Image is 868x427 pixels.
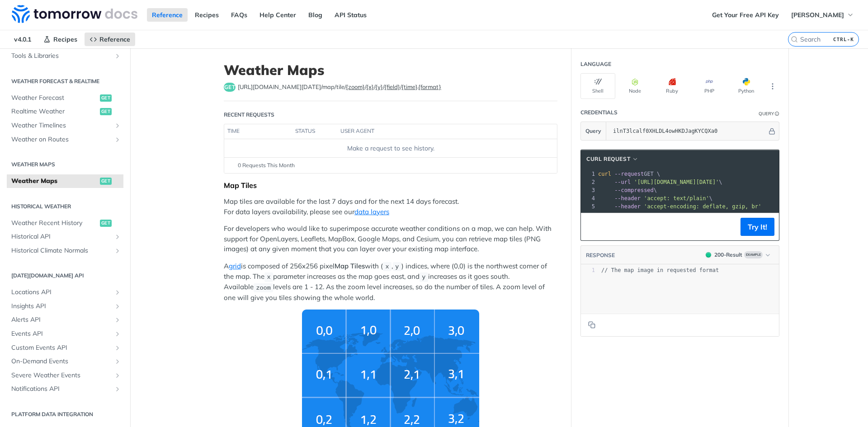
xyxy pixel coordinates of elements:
[335,262,365,270] strong: Map Tiles
[581,170,596,178] div: 1
[11,329,112,338] span: Events API
[11,315,112,324] span: Alerts API
[401,83,417,90] label: {time}
[366,83,374,90] label: {x}
[330,8,372,22] a: API Status
[706,252,711,258] span: 200
[714,251,742,259] div: 200 - Result
[598,179,722,185] span: \
[9,33,36,46] span: v4.0.1
[114,372,121,379] button: Show subpages for Severe Weather Events
[655,73,689,99] button: Ruby
[303,8,327,22] a: Blog
[634,179,719,185] span: '[URL][DOMAIN_NAME][DATE]'
[707,8,784,22] a: Get Your Free API Key
[766,80,779,93] button: More Languages
[791,36,798,43] svg: Search
[581,178,596,186] div: 2
[11,135,112,144] span: Weather on Routes
[11,107,98,116] span: Realtime Weather
[583,155,642,164] button: cURL Request
[385,263,389,270] span: x
[7,119,123,132] a: Weather TimelinesShow subpages for Weather Timelines
[7,313,123,327] a: Alerts APIShow subpages for Alerts API
[644,195,709,202] span: 'accept: text/plain'
[759,110,779,117] div: QueryInformation
[224,197,557,217] p: Map tiles are available for the last 7 days and for the next 14 days forecast. For data layers av...
[38,33,82,46] a: Recipes
[581,202,596,211] div: 5
[585,127,601,135] span: Query
[12,5,137,23] img: Tomorrow.io Weather API Docs
[238,161,295,169] span: 0 Requests This Month
[384,83,400,90] label: {field}
[354,207,389,216] a: data layers
[598,195,712,202] span: \
[692,73,726,99] button: PHP
[598,187,657,193] span: \
[7,202,123,211] h2: Historical Weather
[11,177,98,186] span: Weather Maps
[114,122,121,129] button: Show subpages for Weather Timelines
[614,187,654,193] span: --compressed
[831,35,856,44] kbd: CTRL-K
[114,330,121,338] button: Show subpages for Events API
[114,303,121,310] button: Show subpages for Insights API
[11,302,112,311] span: Insights API
[7,355,123,368] a: On-Demand EventsShow subpages for On-Demand Events
[7,286,123,299] a: Locations APIShow subpages for Locations API
[292,124,337,139] th: status
[786,8,859,22] button: [PERSON_NAME]
[114,316,121,324] button: Show subpages for Alerts API
[337,124,539,139] th: user agent
[644,203,761,210] span: 'accept-encoding: deflate, gzip, br'
[418,83,441,90] label: {format}
[585,318,598,332] button: Copy to clipboard
[11,343,112,352] span: Custom Events API
[7,77,123,85] h2: Weather Forecast & realtime
[11,219,98,228] span: Weather Recent History
[114,289,121,296] button: Show subpages for Locations API
[100,178,112,185] span: get
[791,11,844,19] span: [PERSON_NAME]
[741,218,774,236] button: Try It!
[11,246,112,255] span: Historical Climate Normals
[7,341,123,355] a: Custom Events APIShow subpages for Custom Events API
[585,220,598,234] button: Copy to clipboard
[701,250,774,259] button: 200200-ResultExample
[85,33,135,46] a: Reference
[375,83,383,90] label: {y}
[769,82,777,90] svg: More ellipsis
[581,122,606,140] button: Query
[100,108,112,115] span: get
[229,262,241,270] a: grid
[422,274,425,281] span: y
[11,357,112,366] span: On-Demand Events
[7,369,123,382] a: Severe Weather EventsShow subpages for Severe Weather Events
[100,220,112,227] span: get
[190,8,224,22] a: Recipes
[267,274,270,281] span: x
[7,174,123,188] a: Weather Mapsget
[11,232,112,241] span: Historical API
[7,91,123,105] a: Weather Forecastget
[114,358,121,365] button: Show subpages for On-Demand Events
[114,247,121,254] button: Show subpages for Historical Climate Normals
[7,133,123,146] a: Weather on RoutesShow subpages for Weather on Routes
[224,83,236,92] span: get
[11,371,112,380] span: Severe Weather Events
[11,94,98,103] span: Weather Forecast
[224,111,274,119] div: Recent Requests
[7,410,123,418] h2: Platform DATA integration
[775,112,779,116] i: Information
[7,327,123,341] a: Events APIShow subpages for Events API
[586,155,630,163] span: cURL Request
[224,181,557,190] div: Map Tiles
[224,124,292,139] th: time
[7,272,123,280] h2: [DATE][DOMAIN_NAME] API
[581,267,595,274] div: 1
[255,8,301,22] a: Help Center
[11,385,112,394] span: Notifications API
[114,136,121,143] button: Show subpages for Weather on Routes
[147,8,188,22] a: Reference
